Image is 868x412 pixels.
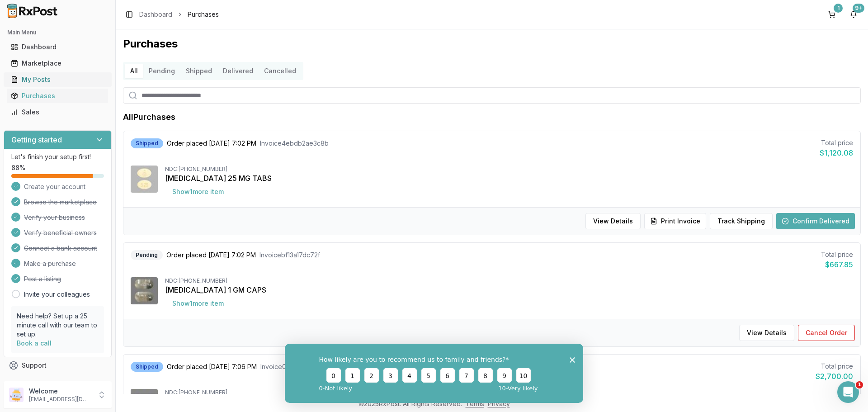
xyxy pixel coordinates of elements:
[165,284,853,295] div: [MEDICAL_DATA] 1 GM CAPS
[143,64,180,78] button: Pending
[180,64,217,78] button: Shipped
[131,250,163,260] div: Pending
[4,374,112,390] button: Feedback
[285,344,583,403] iframe: Survey from RxPost
[24,228,97,237] span: Verify beneficial owners
[4,56,112,71] button: Marketplace
[710,213,773,229] button: Track Shipping
[11,108,104,117] div: Sales
[7,88,108,104] a: Purchases
[585,213,641,229] button: View Details
[217,64,259,78] button: Delivered
[846,7,861,22] button: 9+
[29,387,92,396] p: Welcome
[11,91,104,100] div: Purchases
[123,37,861,51] h1: Purchases
[24,182,85,191] span: Create your account
[7,55,108,71] a: Marketplace
[4,40,112,54] button: Dashboard
[466,400,484,407] a: Terms
[4,357,112,374] button: Support
[837,381,859,403] iframe: Intercom live chat
[816,362,853,371] div: Total price
[798,325,855,341] button: Cancel Order
[820,147,853,158] div: $1,120.08
[131,362,163,372] div: Shipped
[259,64,302,78] button: Cancelled
[131,138,163,148] div: Shipped
[4,4,61,18] img: RxPost Logo
[853,4,864,13] div: 9+
[776,213,855,229] button: Confirm Delivered
[17,339,52,347] a: Book a call
[11,75,104,84] div: My Posts
[821,250,853,259] div: Total price
[7,104,108,120] a: Sales
[131,277,158,304] img: Vascepa 1 GM CAPS
[167,139,256,148] span: Order placed [DATE] 7:02 PM
[17,312,99,339] p: Need help? Set up a 25 minute call with our team to set up.
[29,396,92,403] p: [EMAIL_ADDRESS][DOMAIN_NAME]
[131,166,158,193] img: Jardiance 25 MG TABS
[11,152,104,161] p: Let's finish your setup first!
[125,64,143,78] button: All
[260,139,329,148] span: Invoice 4ebdb2ae3c8b
[9,388,24,402] img: User avatar
[260,362,329,371] span: Invoice 054e285a6806
[24,213,85,222] span: Verify your business
[11,134,62,145] h3: Getting started
[821,259,853,270] div: $667.85
[4,105,112,119] button: Sales
[739,325,794,341] button: View Details
[825,7,839,22] button: 1
[11,43,104,52] div: Dashboard
[7,29,108,36] h2: Main Menu
[4,89,112,103] button: Purchases
[820,138,853,147] div: Total price
[816,371,853,382] div: $2,700.00
[11,59,104,68] div: Marketplace
[259,251,320,260] span: Invoice bf13a17dc72f
[24,259,76,268] span: Make a purchase
[7,71,108,88] a: My Posts
[139,10,172,19] a: Dashboard
[188,10,219,19] span: Purchases
[24,198,97,207] span: Browse the marketplace
[166,251,256,260] span: Order placed [DATE] 7:02 PM
[123,111,175,123] h1: All Purchases
[22,377,52,386] span: Feedback
[7,39,108,55] a: Dashboard
[165,389,853,396] div: NDC: [PHONE_NUMBER]
[11,163,25,172] span: 88 %
[644,213,706,229] button: Print Invoice
[24,244,97,253] span: Connect a bank account
[4,72,112,87] button: My Posts
[488,400,510,407] a: Privacy
[167,362,257,371] span: Order placed [DATE] 7:06 PM
[165,295,231,312] button: Show1more item
[165,173,853,184] div: [MEDICAL_DATA] 25 MG TABS
[856,381,863,388] span: 1
[24,290,90,299] a: Invite your colleagues
[165,166,853,173] div: NDC: [PHONE_NUMBER]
